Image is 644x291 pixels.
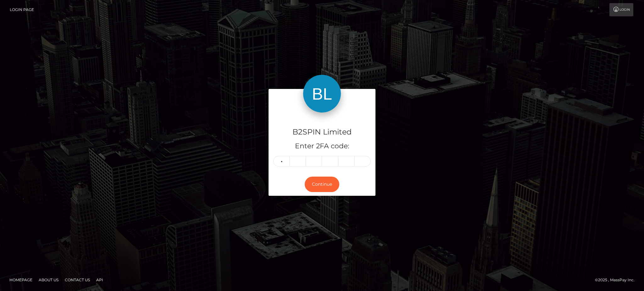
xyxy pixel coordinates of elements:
a: Contact Us [62,275,92,285]
a: Login [609,3,633,16]
h5: Enter 2FA code: [273,141,371,151]
a: API [94,275,106,285]
div: © 2025 , MassPay Inc. [595,277,639,283]
img: B2SPIN Limited [303,75,341,113]
a: About Us [36,275,61,285]
a: Homepage [7,275,35,285]
a: Login Page [10,3,34,16]
h4: B2SPIN Limited [273,127,371,138]
button: Continue [305,177,339,192]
